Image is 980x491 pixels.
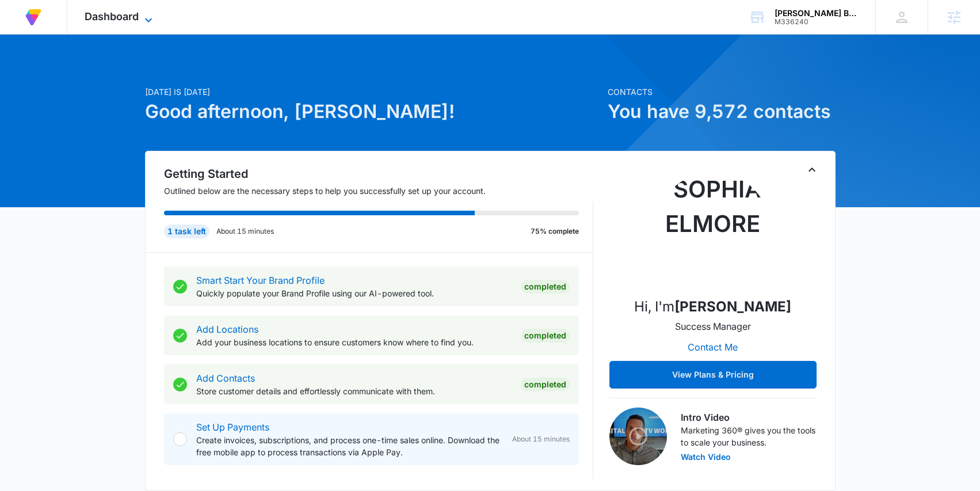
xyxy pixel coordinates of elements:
h1: You have 9,572 contacts [608,98,836,125]
button: Contact Me [676,333,749,361]
h1: Good afternoon, [PERSON_NAME]! [145,98,601,125]
p: Outlined below are the necessary steps to help you successfully set up your account. [164,185,593,197]
p: About 15 minutes [216,226,274,237]
p: Create invoices, subscriptions, and process one-time sales online. Download the free mobile app t... [196,434,503,458]
h3: Intro Video [681,410,817,424]
img: tab_keywords_by_traffic_grey.svg [115,67,124,76]
div: Completed [521,280,570,294]
div: account id [775,18,859,26]
img: logo_orange.svg [18,18,28,28]
p: Quickly populate your Brand Profile using our AI-powered tool. [196,287,512,299]
div: Domain: [DOMAIN_NAME] [30,30,127,39]
p: Hi, I'm [634,296,791,317]
span: About 15 minutes [512,434,570,444]
a: Add Locations [196,323,258,335]
strong: [PERSON_NAME] [674,298,791,315]
div: Domain Overview [44,68,103,75]
span: Dashboard [85,10,139,22]
p: 75% complete [531,226,579,237]
div: account name [775,9,859,18]
img: Volusion [23,7,44,28]
div: Completed [521,378,570,391]
p: Marketing 360® gives you the tools to scale your business. [681,424,817,448]
p: [DATE] is [DATE] [145,86,601,98]
p: Add your business locations to ensure customers know where to find you. [196,336,512,348]
button: Watch Video [681,453,731,461]
p: Success Manager [675,319,751,333]
div: v 4.0.25 [32,18,56,28]
a: Add Contacts [196,372,255,384]
p: Store customer details and effortlessly communicate with them. [196,385,512,397]
img: Intro Video [609,408,667,465]
img: tab_domain_overview_orange.svg [31,67,40,76]
a: Smart Start Your Brand Profile [196,275,325,286]
h2: Getting Started [164,165,593,182]
img: website_grey.svg [18,30,28,39]
img: Sophia Elmore [655,172,771,287]
button: View Plans & Pricing [609,361,817,389]
div: Completed [521,329,570,342]
div: Keywords by Traffic [127,68,194,75]
p: Contacts [608,86,836,98]
a: Set Up Payments [196,421,269,433]
button: Toggle Collapse [805,163,819,177]
div: 1 task left [164,224,209,238]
